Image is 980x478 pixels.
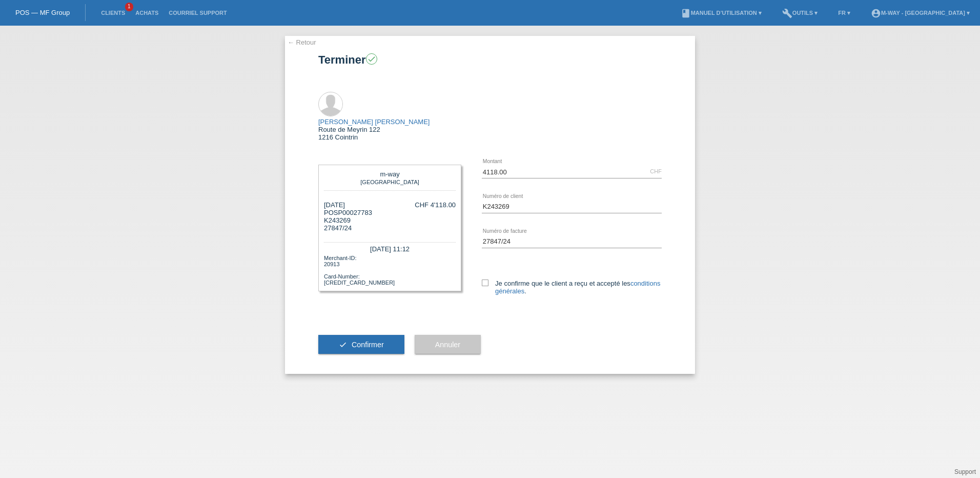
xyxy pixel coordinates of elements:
[495,280,660,295] a: conditions générales
[15,9,70,16] a: POS — MF Group
[435,341,460,349] span: Annuler
[833,10,855,16] a: FR ▾
[318,118,430,126] a: [PERSON_NAME] [PERSON_NAME]
[777,10,823,16] a: buildOutils ▾
[318,118,430,141] div: Route de Meyrin 122 1216 Cointrin
[288,38,316,46] a: ← Retour
[339,341,347,349] i: check
[324,201,372,232] div: [DATE] POSP00027783
[367,54,376,64] i: check
[954,468,976,475] a: Support
[130,10,164,16] a: Achats
[482,280,662,295] label: Je confirme que le client a reçu et accepté les .
[318,335,404,354] button: check Confirmer
[164,10,232,16] a: Courriel Support
[352,341,384,349] span: Confirmer
[326,170,453,178] div: m-way
[318,53,662,66] h1: Terminer
[871,8,881,18] i: account_circle
[650,168,662,174] div: CHF
[96,10,130,16] a: Clients
[324,216,351,224] span: K243269
[681,8,691,18] i: book
[324,242,456,254] div: [DATE] 11:12
[324,254,456,286] div: Merchant-ID: 20913 Card-Number: [CREDIT_CARD_NUMBER]
[324,224,352,232] span: 27847/24
[415,335,481,354] button: Annuler
[866,10,975,16] a: account_circlem-way - [GEOGRAPHIC_DATA] ▾
[415,201,456,209] div: CHF 4'118.00
[676,10,767,16] a: bookManuel d’utilisation ▾
[326,178,453,185] div: [GEOGRAPHIC_DATA]
[782,8,792,18] i: build
[125,3,133,11] span: 1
